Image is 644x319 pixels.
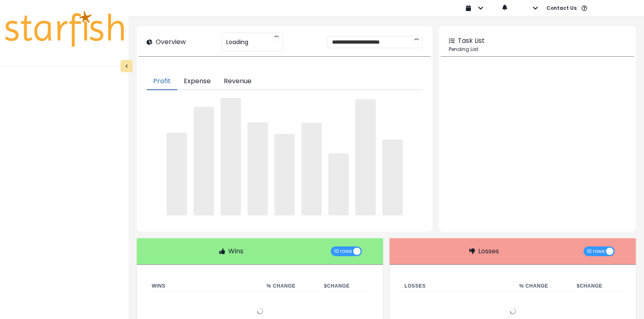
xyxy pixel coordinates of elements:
[478,246,499,256] p: Losses
[147,73,177,90] button: Profit
[382,140,403,215] span: ‌
[226,33,248,51] span: Loading
[228,246,243,256] p: Wins
[587,246,605,256] span: 10 rows
[156,37,186,47] p: Overview
[167,133,187,215] span: ‌
[318,281,375,291] th: $ Change
[398,281,513,291] th: Losses
[194,107,214,215] span: ‌
[221,98,241,215] span: ‌
[260,281,318,291] th: % Change
[355,99,376,215] span: ‌
[328,153,349,215] span: ‌
[217,73,258,90] button: Revenue
[145,281,260,291] th: Wins
[247,122,268,215] span: ‌
[274,134,295,215] span: ‌
[449,46,626,53] p: Pending List
[177,73,217,90] button: Expense
[570,281,628,291] th: $ Change
[301,123,322,215] span: ‌
[334,246,352,256] span: 10 rows
[458,36,485,46] p: Task List
[513,281,570,291] th: % Change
